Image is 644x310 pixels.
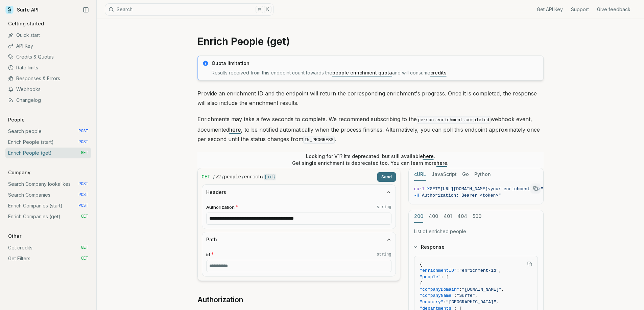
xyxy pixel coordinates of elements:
a: Surfe API [5,5,39,15]
a: Webhooks [5,84,91,95]
p: Company [5,169,33,176]
p: Looking for V1? It’s deprecated, but still available . Get single enrichment is deprecated too. Y... [292,153,449,167]
p: Quota limitation [212,60,539,67]
span: "[DOMAIN_NAME]" [462,287,501,292]
span: GET [430,186,437,192]
button: 404 [457,210,467,223]
a: Get credits GET [5,242,91,253]
span: : [454,293,457,298]
a: Changelog [5,95,91,106]
button: 500 [473,210,481,223]
a: Support [571,6,589,13]
a: Search people POST [5,126,91,137]
span: -H [414,193,420,198]
code: {id} [264,174,276,180]
span: "people" [420,274,441,280]
a: Enrich People (get) GET [5,148,91,158]
h1: Enrich People (get) [197,35,544,47]
span: "enrichment-id" [459,268,499,273]
a: here [423,153,434,159]
p: Enrichments may take a few seconds to complete. We recommend subscribing to the webhook event, do... [197,114,544,145]
button: Copy Text [530,183,541,194]
span: POST [78,181,88,187]
span: POST [78,139,88,145]
button: Send [377,172,396,182]
a: Responses & Errors [5,73,91,84]
span: -X [425,186,430,192]
a: people enrichment quota [332,70,392,75]
a: Get API Key [537,6,563,13]
span: POST [78,192,88,198]
span: / [262,174,263,180]
span: "Authorization: Bearer <token>" [419,193,501,198]
button: Response [409,238,543,256]
button: 401 [444,210,452,223]
button: 200 [414,210,423,223]
span: POST [78,203,88,208]
a: Rate limits [5,62,91,73]
p: People [5,116,27,123]
p: Provide an enrichment ID and the endpoint will return the corresponding enrichment's progress. On... [197,89,544,108]
span: POST [78,129,88,134]
a: here [436,160,447,166]
span: GET [81,214,88,219]
a: Enrich Companies (get) GET [5,211,91,222]
span: "[GEOGRAPHIC_DATA]" [446,300,496,305]
span: "country" [420,300,444,305]
kbd: K [264,6,271,13]
code: person.enrichment.completed [417,116,491,124]
a: here [229,126,241,133]
button: Headers [202,185,396,200]
span: curl [414,186,425,192]
button: Python [474,168,491,181]
span: / [242,174,243,180]
p: List of enriched people [414,228,538,235]
span: "companyName" [420,293,454,298]
span: GET [81,256,88,261]
span: "Surfe" [457,293,475,298]
kbd: ⌘ [256,6,263,13]
span: , [501,287,504,292]
a: Get Filters GET [5,253,91,264]
span: { [420,281,423,286]
button: JavaScript [431,168,457,181]
p: Results received from this endpoint count towards the and will consume [212,69,539,76]
span: / [222,174,223,180]
button: Copy Text [525,259,535,269]
span: Authorization [206,204,235,211]
span: id [206,251,210,258]
span: GET [81,150,88,156]
p: Other [5,233,24,240]
a: Search Companies POST [5,190,91,200]
a: Credits & Quotas [5,51,91,62]
span: : [459,287,462,292]
span: , [496,300,499,305]
a: credits [430,70,447,75]
span: / [213,174,215,180]
a: Quick start [5,30,91,41]
span: , [499,268,502,273]
span: GET [202,174,210,180]
a: Authorization [197,295,243,305]
code: string [377,252,391,257]
code: IN_PROGRESS [303,136,335,144]
span: , [475,293,478,298]
span: : [ [441,274,449,280]
p: Getting started [5,20,47,27]
button: Search⌘K [105,3,274,16]
button: Path [202,232,396,247]
span: : [457,268,459,273]
span: "companyDomain" [420,287,459,292]
span: GET [81,245,88,250]
a: API Key [5,41,91,51]
code: enrich [244,174,261,180]
code: v2 [215,174,221,180]
code: people [224,174,241,180]
a: Search Company lookalikes POST [5,179,91,190]
span: : [444,300,446,305]
span: "enrichmentID" [420,268,457,273]
a: Enrich People (start) POST [5,137,91,148]
button: Go [462,168,469,181]
span: { [420,262,423,267]
span: "[URL][DOMAIN_NAME]<your-enrichment-id>" [438,186,543,192]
